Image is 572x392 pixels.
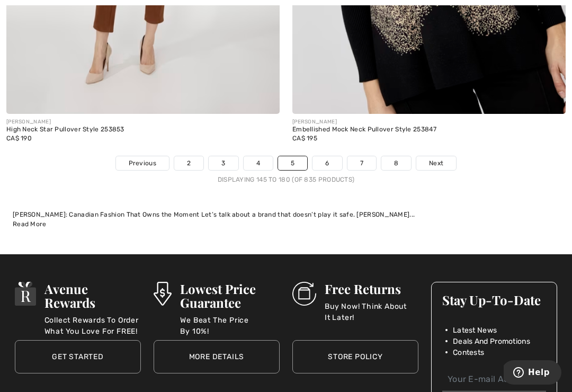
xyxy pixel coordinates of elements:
input: Your E-mail Address [442,368,546,391]
iframe: Opens a widget where you can find more information [504,360,561,387]
h3: Lowest Price Guarantee [180,282,280,309]
div: High Neck Star Pullover Style 253853 [6,126,280,133]
span: Latest News [453,325,497,336]
a: 8 [381,156,411,170]
a: 3 [209,156,238,170]
a: 4 [244,156,273,170]
span: CA$ 195 [292,135,317,142]
span: CA$ 190 [6,135,32,142]
h3: Avenue Rewards [44,282,141,309]
img: Lowest Price Guarantee [154,282,172,306]
p: We Beat The Price By 10%! [180,315,280,336]
h3: Stay Up-To-Date [442,293,546,307]
a: Next [416,156,456,170]
span: Deals And Promotions [453,336,530,347]
a: 5 [278,156,307,170]
p: Collect Rewards To Order What You Love For FREE! [44,315,141,336]
div: [PERSON_NAME] [292,118,566,126]
a: Get Started [15,340,141,373]
span: Next [429,158,443,168]
h3: Free Returns [325,282,418,296]
div: Embellished Mock Neck Pullover Style 253847 [292,126,566,133]
a: More Details [154,340,280,373]
a: 2 [174,156,203,170]
img: Avenue Rewards [15,282,36,306]
a: Previous [116,156,169,170]
span: Previous [129,158,156,168]
a: 7 [347,156,376,170]
a: Store Policy [292,340,418,373]
p: Buy Now! Think About It Later! [325,301,418,322]
img: Free Returns [292,282,316,306]
span: Contests [453,347,484,358]
span: Read More [13,220,47,228]
a: 6 [312,156,342,170]
div: [PERSON_NAME] [6,118,280,126]
div: [PERSON_NAME]: Canadian Fashion That Owns the Moment Let’s talk about a brand that doesn’t play i... [13,210,559,219]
